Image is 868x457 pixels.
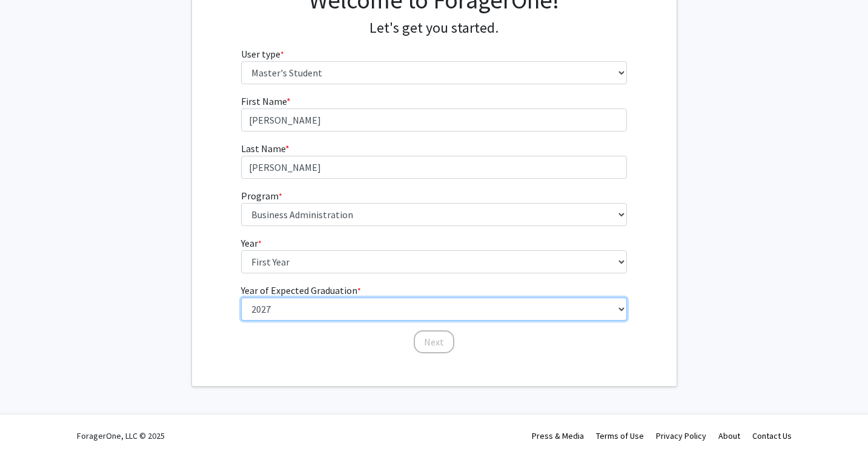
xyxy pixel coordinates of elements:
span: First Name [241,95,287,107]
a: Privacy Policy [656,430,706,441]
span: Last Name [241,142,285,155]
div: ForagerOne, LLC © 2025 [77,415,165,457]
a: About [718,430,740,441]
button: Next [414,330,454,353]
label: User type [241,47,284,61]
a: Press & Media [532,430,584,441]
label: Year of Expected Graduation [241,283,361,298]
iframe: Chat [9,402,51,448]
label: Year [241,236,262,250]
a: Terms of Use [596,430,644,441]
label: Program [241,188,282,203]
a: Contact Us [752,430,792,441]
h4: Let's get you started. [241,19,627,37]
